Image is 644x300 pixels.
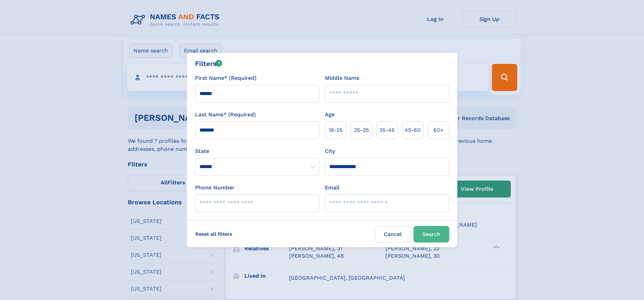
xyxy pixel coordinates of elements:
[195,74,257,82] label: First Name* (Required)
[405,126,421,134] span: 45‑60
[413,226,449,243] button: Search
[354,126,369,134] span: 25‑35
[325,111,335,119] label: Age
[325,147,335,155] label: City
[195,184,235,192] label: Phone Number
[195,147,319,155] label: State
[195,59,222,69] div: Filters
[379,126,395,134] span: 35‑45
[325,184,339,192] label: Email
[329,126,342,134] span: 18‑25
[195,111,256,119] label: Last Name* (Required)
[433,126,444,134] span: 60+
[325,74,359,82] label: Middle Name
[375,226,411,243] label: Cancel
[191,226,237,242] label: Reset all filters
